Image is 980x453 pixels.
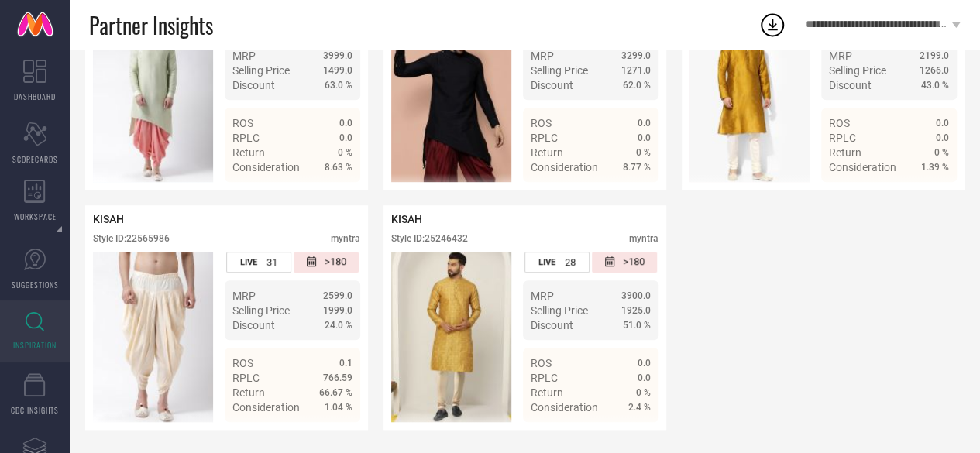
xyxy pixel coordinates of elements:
[232,372,260,384] span: RPLC
[391,12,511,182] div: Click to view image
[623,80,651,91] span: 62.0 %
[12,153,58,165] span: SCORECARDS
[638,358,651,369] span: 0.0
[331,233,360,244] div: myntra
[829,79,872,91] span: Discount
[323,372,352,383] span: 766.59
[232,146,265,159] span: Return
[638,132,651,143] span: 0.0
[829,64,886,77] span: Selling Price
[232,386,265,399] span: Return
[829,117,850,129] span: ROS
[11,404,59,416] span: CDC INSIGHTS
[325,80,352,91] span: 63.0 %
[531,290,554,302] span: MRP
[391,213,422,225] span: KISAH
[600,429,651,441] a: Details
[531,372,558,384] span: RPLC
[565,256,576,268] span: 28
[323,290,352,301] span: 2599.0
[338,147,352,158] span: 0 %
[240,257,257,267] span: LIVE
[531,319,573,331] span: Discount
[636,387,651,398] span: 0 %
[629,233,658,244] div: myntra
[93,252,213,422] div: Click to view image
[232,79,275,91] span: Discount
[524,252,590,273] div: Number of days the style has been live on the platform
[93,213,124,225] span: KISAH
[623,320,651,331] span: 51.0 %
[13,339,57,351] span: INSPIRATION
[829,146,861,159] span: Return
[232,64,290,77] span: Selling Price
[829,132,856,144] span: RPLC
[93,252,213,422] img: Style preview image
[232,290,256,302] span: MRP
[391,252,511,422] div: Click to view image
[600,189,651,201] a: Details
[232,357,253,369] span: ROS
[531,146,563,159] span: Return
[899,189,949,201] a: Details
[936,118,949,129] span: 0.0
[14,211,57,222] span: WORKSPACE
[531,64,588,77] span: Selling Price
[921,80,949,91] span: 43.0 %
[531,401,598,414] span: Consideration
[232,132,260,144] span: RPLC
[920,50,949,61] span: 2199.0
[93,12,213,182] div: Click to view image
[294,252,359,273] div: Number of days since the style was first listed on the platform
[302,429,352,441] a: Details
[616,429,651,441] span: Details
[621,305,651,316] span: 1925.0
[638,372,651,383] span: 0.0
[325,402,352,413] span: 1.04 %
[266,256,277,268] span: 31
[920,65,949,76] span: 1266.0
[318,429,352,441] span: Details
[325,320,352,331] span: 24.0 %
[93,12,213,182] img: Style preview image
[829,161,896,173] span: Consideration
[758,11,786,39] div: Open download list
[232,117,253,129] span: ROS
[302,189,352,201] a: Details
[628,402,651,413] span: 2.4 %
[531,117,552,129] span: ROS
[531,50,554,62] span: MRP
[391,12,511,182] img: Style preview image
[323,65,352,76] span: 1499.0
[319,387,352,398] span: 66.67 %
[531,161,598,173] span: Consideration
[689,12,810,182] img: Style preview image
[936,132,949,143] span: 0.0
[232,161,300,173] span: Consideration
[934,147,949,158] span: 0 %
[93,233,170,244] div: Style ID: 22565986
[232,401,300,414] span: Consideration
[12,279,59,290] span: SUGGESTIONS
[232,304,290,317] span: Selling Price
[323,305,352,316] span: 1999.0
[829,50,852,62] span: MRP
[638,118,651,129] span: 0.0
[921,162,949,173] span: 1.39 %
[226,252,291,273] div: Number of days the style has been live on the platform
[531,386,563,399] span: Return
[531,304,588,317] span: Selling Price
[89,9,213,41] span: Partner Insights
[531,132,558,144] span: RPLC
[616,189,651,201] span: Details
[232,319,275,331] span: Discount
[621,65,651,76] span: 1271.0
[636,147,651,158] span: 0 %
[592,252,657,273] div: Number of days since the style was first listed on the platform
[325,256,346,269] span: >180
[14,91,56,102] span: DASHBOARD
[914,189,949,201] span: Details
[339,358,352,369] span: 0.1
[621,50,651,61] span: 3299.0
[621,290,651,301] span: 3900.0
